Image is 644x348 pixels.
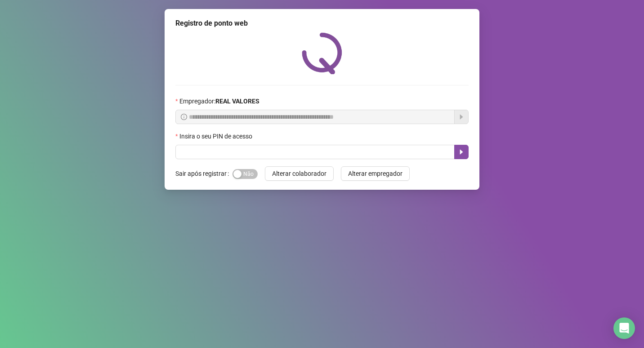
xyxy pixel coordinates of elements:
[265,166,334,181] button: Alterar colaborador
[458,148,465,156] span: caret-right
[215,98,259,105] strong: REAL VALORES
[179,96,259,106] span: Empregador :
[302,32,342,74] img: QRPoint
[341,166,410,181] button: Alterar empregador
[181,114,187,120] span: info-circle
[272,169,326,178] span: Alterar colaborador
[175,166,233,181] label: Sair após registrar
[175,18,469,29] div: Registro de ponto web
[348,169,402,178] span: Alterar empregador
[613,317,635,339] div: Open Intercom Messenger
[175,131,258,141] label: Insira o seu PIN de acesso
